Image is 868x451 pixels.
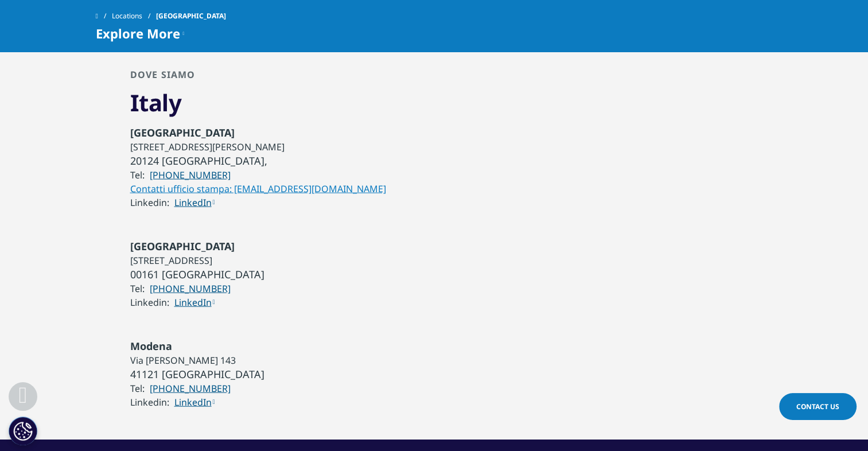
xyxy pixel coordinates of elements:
li: [STREET_ADDRESS][PERSON_NAME] [130,140,386,154]
span: Tel: [130,382,145,395]
span: [GEOGRAPHIC_DATA] [130,239,235,253]
a: Contact Us [779,393,857,420]
span: Contact Us [796,402,839,411]
a: Contatti ufficio stampa: [EMAIL_ADDRESS][DOMAIN_NAME] [130,182,386,195]
span: Linkedin: [130,196,169,209]
a: [PHONE_NUMBER] [150,382,231,395]
span: Linkedin: [130,296,169,309]
a: [PHONE_NUMBER] [150,169,231,181]
span: Explore More [96,26,180,40]
div: Dove siamo [130,69,386,88]
span: 41121 [GEOGRAPHIC_DATA] [130,367,264,381]
a: [PHONE_NUMBER] [150,282,231,295]
span: Linkedin: [130,396,169,409]
span: 00161 [GEOGRAPHIC_DATA] [130,267,264,281]
span: Tel: [130,169,145,181]
span: Tel: [130,282,145,295]
h3: Italy [130,88,386,117]
a: LinkedIn [174,196,215,209]
a: Locations [112,6,156,26]
li: Via [PERSON_NAME] 143 [130,353,264,367]
li: [STREET_ADDRESS] [130,254,264,267]
a: LinkedIn [174,396,215,409]
span: 20124 [GEOGRAPHIC_DATA], [130,154,267,168]
span: Modena [130,339,172,353]
button: Cookies Settings [9,417,37,445]
a: LinkedIn [174,296,215,309]
span: [GEOGRAPHIC_DATA] [156,6,226,26]
span: [GEOGRAPHIC_DATA] [130,126,235,139]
